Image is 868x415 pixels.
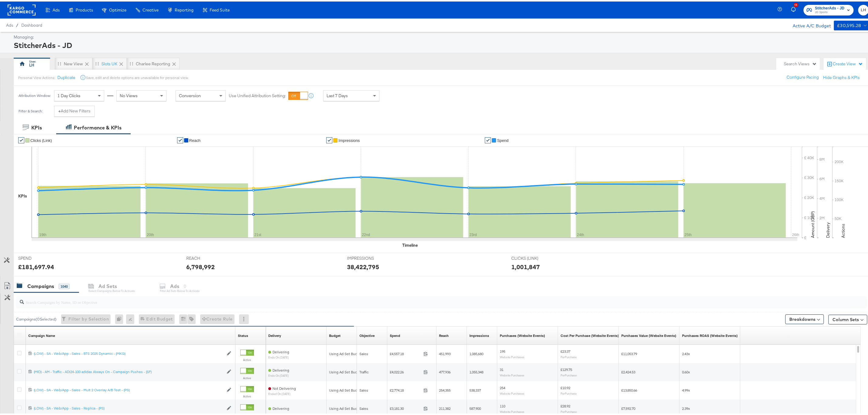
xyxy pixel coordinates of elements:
span: 1,055,348 [469,368,483,373]
span: Traffic [359,368,369,373]
span: Sales [359,386,368,391]
span: 0.60x [682,368,690,373]
div: Using Ad Set Budget [329,350,363,355]
sub: Per Purchase [561,390,577,394]
span: 110 [500,402,505,407]
span: Not Delivering [273,385,296,389]
a: The number of people your ad was served to. [439,332,449,337]
a: Dashboard [21,21,42,26]
div: Purchases (Website Events) [500,332,545,337]
span: 254,355 [439,386,451,391]
div: Search Views [784,60,817,65]
div: Active A/C Budget [786,19,831,28]
span: Conversion [179,91,201,97]
span: 4.99x [682,386,690,391]
text: Actions [840,222,846,236]
a: (LOW) - SA - Web/App - Sales - BTS 2025 Dynamic - (MKG) [34,350,224,355]
div: Create View [833,60,863,66]
span: Sales [359,405,368,409]
span: 451,993 [439,350,451,355]
div: Filter & Search: [18,108,43,112]
span: 1,085,680 [469,350,483,355]
span: REACH [186,254,232,260]
span: 538,337 [469,386,481,391]
span: Ads [6,21,13,26]
strong: + [58,107,61,112]
sub: Website Purchases [500,354,524,357]
button: Configure Pacing [782,70,823,81]
a: ✔ [177,136,183,142]
button: Hide Graphs & KPIs [823,73,860,79]
span: 2.39x [682,405,690,409]
div: Purchases Value (Website Events) [621,332,676,337]
div: StitcherAds - JD [14,39,867,49]
span: 211,382 [439,405,451,409]
button: Column Sets [829,313,867,323]
a: Shows the current state of your Ad Campaign. [238,332,248,337]
span: £28.92 [561,402,570,407]
button: +Add New Filters [54,104,95,115]
div: New View [64,60,83,65]
sub: Per Purchase [561,408,577,412]
button: Duplicate [57,73,75,79]
a: The number of times a purchase was made tracked by your Custom Audience pixel on your website aft... [500,332,545,337]
span: £13,850.66 [621,386,637,391]
sub: ends on [DATE] [268,354,289,358]
span: Reporting [175,6,194,11]
span: Impressions [338,137,360,141]
a: The number of times your ad was served. On mobile apps an ad is counted as served the first time ... [469,332,489,337]
span: £2,774.18 [390,386,421,391]
div: £181,697.94 [18,261,54,270]
button: Breakdowns [785,313,824,323]
div: Cost Per Purchase (Website Events) [561,332,619,337]
span: £23.37 [561,348,570,352]
button: 13 [790,3,801,15]
div: Reach [439,332,449,337]
span: £3,181.30 [390,405,421,409]
a: The maximum amount you're willing to spend on your ads, on average each day or over the lifetime ... [329,332,341,337]
button: StitcherAds - JDJD Sports [804,3,854,14]
span: Ads [53,6,60,11]
div: £30,595.28 [837,20,861,28]
span: 254 [500,384,505,389]
a: The average cost for each purchase tracked by your Custom Audience pixel on your website after pe... [561,332,619,337]
a: (MID) - AM - Traffic - ADI24-100 adidas Always On - Campaign Pushes - (SF) [34,368,224,373]
span: No Views [120,91,138,97]
input: Search Campaigns by Name, ID or Objective [24,292,787,304]
div: Budget [329,332,341,337]
span: £2,424.53 [621,368,635,373]
a: ✔ [326,136,332,142]
span: Feed Suite [210,6,230,11]
div: Charlee Reporting [136,60,170,65]
a: Your campaign name. [28,332,55,337]
text: Delivery [825,221,831,236]
span: £129.75 [561,366,572,370]
div: Attribution Window: [18,92,51,96]
text: Amount (GBP) [810,210,815,236]
span: / [13,21,21,26]
span: LH [861,5,866,12]
a: The total value of the purchase actions divided by spend tracked by your Custom Audience pixel on... [682,332,738,337]
div: Status [238,332,248,337]
div: Using Ad Set Budget [329,405,363,410]
span: £4,557.18 [390,350,421,355]
sub: ended on [DATE] [268,391,296,394]
div: (LOW) - SA - Web/App - Sales - Replica - (PS) [34,404,224,409]
a: (LOW) - SA - Web/App - Sales - Mult 2 Overlay A/B Test - (PS) [34,386,224,391]
span: Sales [359,350,368,355]
a: The total value of the purchase actions tracked by your Custom Audience pixel on your website aft... [621,332,676,337]
label: Active [240,356,254,360]
sub: Website Purchases [500,390,524,394]
div: KPIs [31,123,42,130]
span: IMPRESSIONS [347,254,393,260]
sub: ends on [DATE] [268,372,289,376]
div: 1040 [59,282,70,288]
div: Save, edit and delete options are unavailable for personal view. [86,74,188,79]
span: 477,936 [439,368,451,373]
a: Your campaign's objective. [359,332,375,337]
span: £11,053.79 [621,350,637,355]
div: Campaigns ( 0 Selected) [16,315,57,321]
div: Slots UK [101,60,117,65]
